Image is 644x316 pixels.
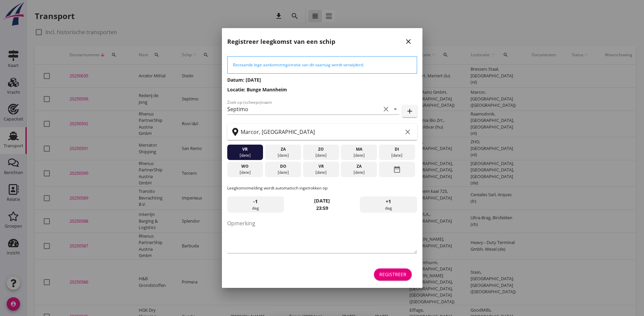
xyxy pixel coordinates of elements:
[406,107,414,115] i: add
[227,76,417,83] h3: Datum: [DATE]
[229,169,261,175] div: [DATE]
[304,163,337,169] div: vr
[314,197,330,204] strong: [DATE]
[229,146,261,152] div: vr
[304,146,337,152] div: zo
[391,105,399,113] i: arrow_drop_down
[227,196,284,213] div: dag
[360,196,417,213] div: dag
[304,152,337,158] div: [DATE]
[227,218,417,253] textarea: Opmerking
[267,163,299,169] div: do
[316,205,328,211] strong: 23:59
[343,152,375,158] div: [DATE]
[404,128,412,136] i: clear
[267,146,299,152] div: za
[343,146,375,152] div: ma
[374,268,412,281] button: Registreer
[229,152,261,158] div: [DATE]
[267,152,299,158] div: [DATE]
[404,37,412,46] i: close
[386,198,391,205] span: +1
[227,86,417,93] h3: Locatie: Bunge Mannheim
[343,163,375,169] div: za
[229,163,261,169] div: wo
[227,104,381,114] input: Zoek op (scheeps)naam
[393,163,401,175] i: date_range
[343,169,375,175] div: [DATE]
[233,62,411,68] div: Bestaande lege aankomstregistratie van dit vaartuig wordt verwijderd.
[304,169,337,175] div: [DATE]
[267,169,299,175] div: [DATE]
[227,185,417,191] p: Leegkomstmelding wordt automatisch ingetrokken op:
[379,271,406,278] div: Registreer
[227,37,335,46] h2: Registreer leegkomst van een schip
[381,146,413,152] div: di
[253,198,258,205] span: -1
[381,152,413,158] div: [DATE]
[382,105,390,113] i: clear
[241,127,402,137] input: Zoek op terminal of plaats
